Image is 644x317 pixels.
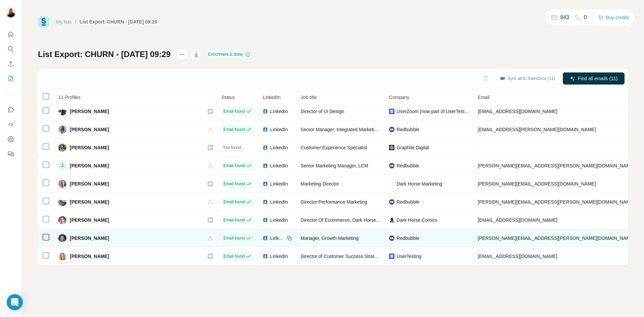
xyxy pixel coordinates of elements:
[478,163,635,168] span: [PERSON_NAME][EMAIL_ADDRESS][PERSON_NAME][DOMAIN_NAME]
[560,13,569,21] p: 843
[389,235,394,241] img: company-logo
[58,198,66,206] img: Avatar
[563,72,625,85] button: Find all emails (11)
[70,253,109,260] span: [PERSON_NAME]
[70,162,109,169] span: [PERSON_NAME]
[478,95,489,100] span: Email
[58,144,66,152] img: Avatar
[58,125,66,134] img: Avatar
[301,254,415,259] span: Director of Customer Success Strategy and Operations
[263,254,268,259] img: LinkedIn logo
[263,235,268,241] img: LinkedIn logo
[396,235,419,242] span: Redbubble
[223,126,245,133] span: Email found
[58,162,66,170] div: J
[223,163,245,169] span: Email found
[263,127,268,132] img: LinkedIn logo
[263,163,268,168] img: LinkedIn logo
[70,180,109,187] span: [PERSON_NAME]
[396,180,442,187] span: Dark Horse Marketing
[396,144,429,151] span: Graphite Digital
[301,109,344,114] span: Director of UI Design
[396,253,421,260] span: UserTesting
[584,13,587,21] p: 0
[70,217,109,223] span: [PERSON_NAME]
[38,16,49,28] img: Surfe Logo
[478,127,596,132] span: [EMAIL_ADDRESS][PERSON_NAME][DOMAIN_NAME]
[58,252,66,260] img: Avatar
[58,216,66,224] img: Avatar
[478,109,557,114] span: [EMAIL_ADDRESS][DOMAIN_NAME]
[270,217,288,223] span: LinkedIn
[389,199,394,205] img: company-logo
[270,180,288,187] span: LinkedIn
[263,145,268,150] img: LinkedIn logo
[263,181,268,187] img: LinkedIn logo
[478,235,635,241] span: [PERSON_NAME][EMAIL_ADDRESS][PERSON_NAME][DOMAIN_NAME]
[263,95,280,100] span: LinkedIn
[7,294,23,310] div: Open Intercom Messenger
[389,145,394,150] img: company-logo
[5,148,16,160] button: Feedback
[301,95,317,100] span: Job title
[270,144,288,151] span: LinkedIn
[5,118,16,130] button: Use Surfe API
[270,126,288,133] span: LinkedIn
[301,127,402,132] span: Senior Manager, Integrated Marketing and Brand
[578,75,618,82] span: Find all emails (11)
[396,126,419,133] span: Redbubble
[301,217,389,223] span: Director Of Ecommerce, Dark Horse Direct
[301,181,339,187] span: Marketing Director
[5,43,16,55] button: Search
[223,235,245,241] span: Email found
[80,18,157,25] div: List Export: CHURN - [DATE] 09:29
[58,95,80,100] span: 11 Profiles
[206,50,253,58] div: Enrichment is done
[223,145,241,151] span: Not found
[396,108,469,115] span: UserZoom (now part of UserTesting)
[70,235,109,242] span: [PERSON_NAME]
[58,107,66,115] img: Avatar
[56,19,72,24] a: My lists
[478,254,557,259] span: [EMAIL_ADDRESS][DOMAIN_NAME]
[5,28,16,40] button: Quick start
[478,217,557,223] span: [EMAIL_ADDRESS][DOMAIN_NAME]
[301,163,368,168] span: Senior Marketing Manager, LCM
[223,253,245,259] span: Email found
[223,199,245,205] span: Email found
[478,181,596,187] span: [PERSON_NAME][EMAIL_ADDRESS][DOMAIN_NAME]
[58,180,66,188] img: Avatar
[223,217,245,223] span: Email found
[389,109,394,114] img: company-logo
[396,199,419,205] span: Redbubble
[389,127,394,132] img: company-logo
[5,133,16,145] button: Dashboard
[301,235,359,241] span: Manager, Growth Marketing
[223,108,245,114] span: Email found
[389,163,394,168] img: company-logo
[263,217,268,223] img: LinkedIn logo
[5,72,16,85] button: My lists
[301,145,367,150] span: Customer Experience Specialist
[177,49,187,60] button: actions
[223,181,245,187] span: Email found
[38,49,171,60] h1: List Export: CHURN - [DATE] 09:29
[389,181,394,187] img: company-logo
[478,199,635,205] span: [PERSON_NAME][EMAIL_ADDRESS][PERSON_NAME][DOMAIN_NAME]
[301,199,367,205] span: Director Performance Marketing
[396,217,437,223] span: Dark Horse Comics
[389,95,409,100] span: Company
[270,235,285,242] span: LinkedIn
[263,199,268,205] img: LinkedIn logo
[5,7,16,17] img: Avatar
[5,104,16,116] button: Use Surfe on LinkedIn
[270,162,288,169] span: LinkedIn
[58,234,66,242] img: Avatar
[70,108,109,115] span: [PERSON_NAME]
[270,199,288,205] span: LinkedIn
[221,95,235,100] span: Status
[396,162,419,169] span: Redbubble
[495,73,559,84] button: Sync all to Salesforce (11)
[75,18,76,25] li: /
[598,13,629,22] button: Buy credits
